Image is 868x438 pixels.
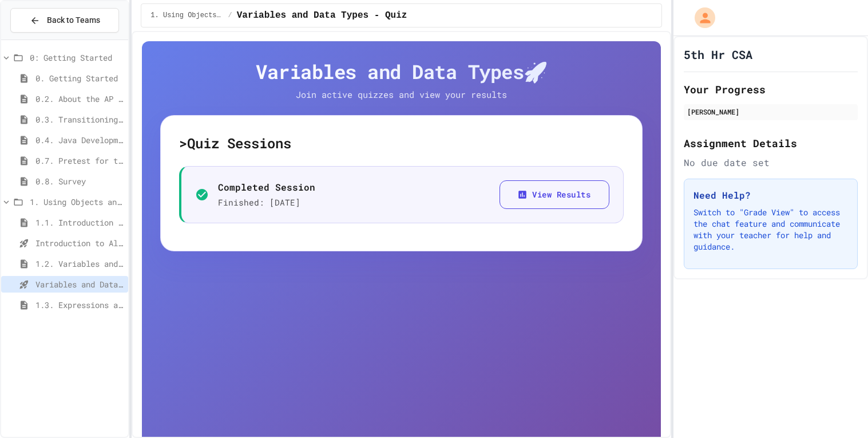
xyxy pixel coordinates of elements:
span: Back to Teams [47,14,100,26]
p: Join active quizzes and view your results [273,88,530,101]
span: 1.2. Variables and Data Types [35,258,124,270]
div: [PERSON_NAME] [687,106,854,117]
span: 1.3. Expressions and Output [New] [35,299,124,311]
span: 0. Getting Started [35,72,124,84]
p: Switch to "Grade View" to access the chat feature and communicate with your teacher for help and ... [693,207,848,252]
div: My Account [683,5,718,31]
span: 0.7. Pretest for the AP CSA Exam [35,155,124,167]
span: Variables and Data Types - Quiz [237,9,407,22]
span: 1. Using Objects and Methods [150,11,223,20]
button: Back to Teams [10,8,119,33]
h3: Need Help? [693,188,848,202]
span: 0.8. Survey [35,175,124,187]
span: 0.2. About the AP CSA Exam [35,93,124,105]
h4: Variables and Data Types 🚀 [160,60,643,84]
h1: 5th Hr CSA [684,46,752,62]
span: / [228,11,232,20]
p: Finished: [DATE] [218,196,315,209]
span: Introduction to Algorithms, Programming, and Compilers [35,237,124,249]
button: View Results [500,180,609,210]
span: 0: Getting Started [30,52,124,64]
span: Variables and Data Types - Quiz [35,278,124,290]
span: 0.4. Java Development Environments [35,134,124,146]
h2: Assignment Details [684,135,858,151]
p: Completed Session [218,180,315,194]
div: No due date set [684,156,858,169]
h2: Your Progress [684,81,858,97]
h5: > Quiz Sessions [179,134,624,152]
span: 1. Using Objects and Methods [30,196,124,208]
span: 1.1. Introduction to Algorithms, Programming, and Compilers [35,216,124,228]
span: 0.3. Transitioning from AP CSP to AP CSA [35,113,124,125]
